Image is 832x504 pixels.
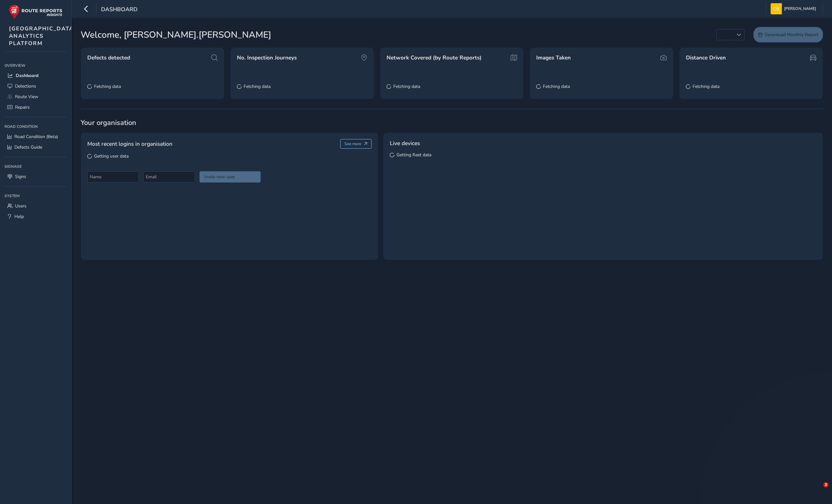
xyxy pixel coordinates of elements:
[340,139,372,149] button: See more
[390,139,420,147] span: Live devices
[237,54,297,62] span: No. Inspection Journeys
[81,118,823,128] span: Your organisation
[393,83,420,89] span: Fetching data
[16,73,38,79] span: Dashboard
[4,171,67,182] a: Signs
[244,83,271,89] span: Fetching data
[94,83,121,89] span: Fetching data
[693,83,719,89] span: Fetching data
[543,83,570,89] span: Fetching data
[4,142,67,152] a: Defects Guide
[9,4,62,19] img: rr logo
[686,54,726,62] span: Distance Driven
[87,140,172,148] span: Most recent logins in organisation
[87,54,130,62] span: Defects detected
[87,171,139,182] input: Name
[94,153,129,159] span: Getting user data
[4,81,67,91] a: Detections
[15,174,26,180] span: Signs
[4,191,67,201] div: System
[15,203,27,209] span: Users
[4,61,67,70] div: Overview
[396,152,431,158] span: Getting fleet data
[771,3,818,14] button: [PERSON_NAME]
[14,213,24,220] span: Help
[9,25,76,47] span: [GEOGRAPHIC_DATA] ANALYTICS PLATFORM
[4,131,67,142] a: Road Condition (Beta)
[4,211,67,222] a: Help
[4,201,67,211] a: Users
[810,482,826,498] iframe: Intercom live chat
[771,3,782,14] img: diamond-layout
[4,162,67,171] div: Signage
[15,94,38,100] span: Route View
[4,70,67,81] a: Dashboard
[784,3,816,14] span: [PERSON_NAME]
[4,91,67,102] a: Route View
[81,28,271,42] span: Welcome, [PERSON_NAME].[PERSON_NAME]
[823,482,828,487] span: 2
[4,122,67,131] div: Road Condition
[4,102,67,112] a: Repairs
[344,141,361,146] span: See more
[14,134,58,140] span: Road Condition (Beta)
[101,5,137,14] span: Dashboard
[15,83,36,89] span: Detections
[143,171,195,182] input: Email
[15,104,30,110] span: Repairs
[387,54,482,62] span: Network Covered (by Route Reports)
[14,144,42,150] span: Defects Guide
[536,54,571,62] span: Images Taken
